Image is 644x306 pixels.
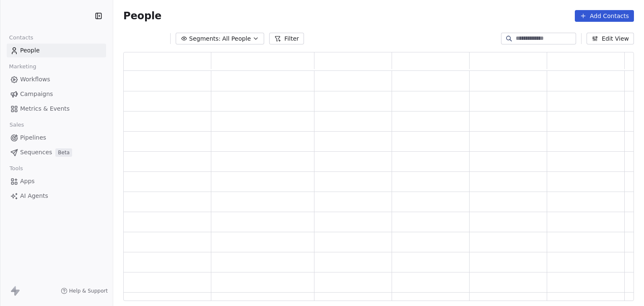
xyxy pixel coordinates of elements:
span: Sales [6,119,28,131]
a: Metrics & Events [7,102,106,116]
button: Edit View [587,33,634,44]
span: Workflows [20,75,50,84]
span: Apps [20,177,35,186]
button: Filter [269,33,304,44]
span: Contacts [5,31,37,44]
span: Beta [55,148,72,157]
a: SequencesBeta [7,145,106,159]
span: Campaigns [20,90,53,99]
span: Metrics & Events [20,104,70,113]
span: People [20,46,40,55]
span: Help & Support [69,288,108,294]
a: Workflows [7,73,106,86]
a: Campaigns [7,87,106,101]
a: Pipelines [7,131,106,145]
span: Pipelines [20,133,46,142]
a: Apps [7,174,106,188]
a: People [7,44,106,57]
span: Sequences [20,148,52,157]
span: Marketing [5,60,40,73]
span: All People [222,34,251,43]
a: AI Agents [7,189,106,203]
button: Add Contacts [575,10,634,22]
span: AI Agents [20,192,48,200]
a: Help & Support [61,288,108,294]
span: People [123,10,161,22]
span: Segments: [189,34,221,43]
span: Tools [6,162,26,175]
